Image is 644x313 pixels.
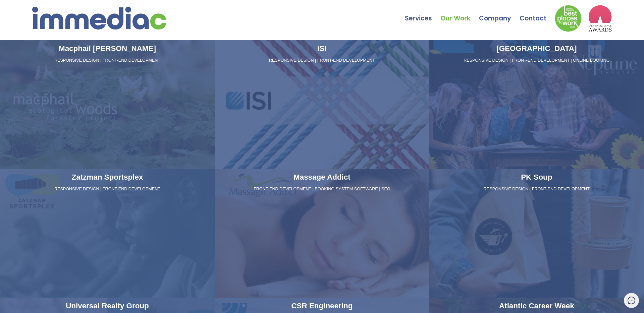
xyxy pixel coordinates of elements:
a: Our Work [440,2,479,25]
h3: Massage Addict [217,172,427,183]
h3: Macphail [PERSON_NAME] [3,43,212,54]
h3: [GEOGRAPHIC_DATA] [432,43,641,54]
h3: CSR Engineering [217,300,427,312]
img: logo2_wea_nobg.webp [588,5,612,32]
h3: Zatzman Sportsplex [3,172,212,183]
img: immediac [32,7,166,29]
a: PK Soup RESPONSIVE DESIGN | FRONT-END DEVELOPMENT [429,169,644,298]
a: ISI RESPONSIVE DESIGN | FRONT-END DEVELOPMENT [215,40,429,169]
p: RESPONSIVE DESIGN | FRONT-END DEVELOPMENT [3,186,212,192]
h3: ISI [217,43,427,54]
p: RESPONSIVE DESIGN | FRONT-END DEVELOPMENT | ONLINE BOOKING [432,58,641,64]
p: RESPONSIVE DESIGN | FRONT-END DEVELOPMENT [3,58,212,64]
h3: Universal Realty Group [3,300,212,312]
p: RESPONSIVE DESIGN | FRONT-END DEVELOPMENT [217,58,427,64]
a: [GEOGRAPHIC_DATA] RESPONSIVE DESIGN | FRONT-END DEVELOPMENT | ONLINE BOOKING [429,40,644,169]
a: Massage Addict FRONT-END DEVELOPMENT | BOOKING SYSTEM SOFTWARE | SEO [215,169,429,298]
a: Contact [520,2,555,25]
h3: PK Soup [432,172,641,183]
a: Services [405,2,440,25]
img: Down [555,5,582,32]
a: Company [479,2,520,25]
h3: Atlantic Career Week [432,300,641,312]
p: RESPONSIVE DESIGN | FRONT-END DEVELOPMENT [432,186,641,192]
p: FRONT-END DEVELOPMENT | BOOKING SYSTEM SOFTWARE | SEO [217,186,427,192]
